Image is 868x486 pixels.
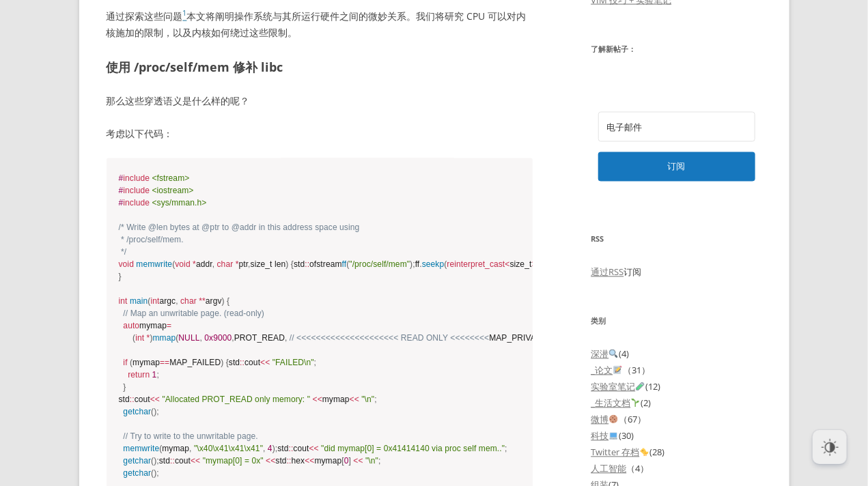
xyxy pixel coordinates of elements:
[217,260,234,270] span: char
[130,297,148,306] span: main
[275,444,277,454] span: ;
[619,414,646,426] font: （67）
[107,127,173,140] font: 考虑以下代码：
[119,272,122,282] span: }
[123,321,139,331] span: auto
[240,358,244,368] span: ::
[178,334,199,343] span: NULL
[204,334,232,343] span: 0x9000
[151,469,154,478] span: (
[305,457,314,466] span: <<
[290,334,489,343] span: // <<<<<<<<<<<<<<<<<<<<< READ ONLY <<<<<<<<
[148,297,150,306] span: (
[135,334,144,343] span: int
[422,260,445,270] span: seekp
[119,297,128,306] span: int
[156,469,158,478] span: ;
[119,223,360,257] span: /* Write @len bytes at @ptr to @addr in this address space using * /proc/self/mem. */
[645,381,660,393] font: (12)
[649,446,664,459] font: (28)
[591,316,606,326] font: 类别
[285,260,288,270] span: )
[150,297,159,306] span: int
[412,260,415,270] span: ;
[287,457,292,466] span: ::
[152,371,157,380] span: 1
[119,260,134,270] span: void
[266,457,275,466] span: <<
[123,432,257,442] span: // Try to write to the unwritable page.
[119,186,194,196] span: #
[172,260,175,270] span: (
[591,364,624,377] a: _论文
[136,260,172,270] span: memwrite
[130,358,132,368] span: (
[532,260,537,270] span: >
[627,463,649,475] font: （4）
[107,10,527,39] font: 本文将阐明操作系统与其所运行硬件之间的微妙关系。我们将研究 CPU 可以对内核施加的限制，以及内核如何绕过这些限制。
[194,444,263,454] span: "\x40\x41\x41\x41"
[199,334,201,343] span: ,
[591,348,609,360] font: 深潜
[591,348,619,360] a: 深潜
[154,408,156,417] span: )
[212,260,214,270] span: ,
[152,199,206,208] span: <sys/mman.h>
[128,371,150,380] span: return
[305,260,309,270] span: ::
[123,358,127,368] span: if
[591,397,631,410] font: _生活文档
[346,260,349,270] span: (
[591,266,624,278] a: 通过RSS
[613,366,622,375] img: 📝
[591,446,650,459] a: Twitter 存档
[624,266,642,278] font: 订阅
[156,371,158,380] span: ;
[636,382,645,391] img: 🧪
[221,358,223,368] span: )
[419,260,421,270] span: .
[619,348,629,360] font: (4)
[349,457,351,466] span: ]
[153,334,176,343] span: mmap
[591,446,640,459] font: Twitter 存档
[609,431,618,440] img: 💻
[191,457,200,466] span: <<
[350,395,359,405] span: <<
[226,358,229,368] span: {
[640,448,649,457] img: 🐤
[410,260,412,270] span: )
[167,321,171,331] span: =
[123,174,150,184] span: include
[160,358,169,368] span: ==
[248,260,250,270] span: ,
[107,10,183,23] font: 通过探索这些问题
[591,381,646,393] a: 实验室笔记
[152,174,189,184] span: <fstream>
[272,358,314,368] span: "FAILED\n"
[123,186,150,196] span: include
[341,457,344,466] span: [
[176,297,178,306] span: ,
[285,334,287,343] span: ,
[598,152,755,182] button: 订阅
[619,430,634,442] font: (30)
[591,381,636,393] font: 实验室笔记
[151,408,154,417] span: (
[623,364,650,377] font: （31）
[162,395,310,405] span: "Allocated PROT_READ only memory: "
[130,395,135,405] span: ::
[314,358,316,368] span: ;
[150,395,160,405] span: <<
[365,457,378,466] span: "\n"
[123,408,151,417] span: getchar
[123,383,126,392] span: }
[263,444,265,454] span: ,
[591,463,627,475] a: 人工智能
[260,358,270,368] span: <<
[447,260,505,270] span: reinterpret_cast
[123,457,151,466] span: getchar
[107,94,250,107] font: 那么这些穿透语义是什么样的呢？
[107,59,283,75] font: 使用 /proc/self/mem 修补 libc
